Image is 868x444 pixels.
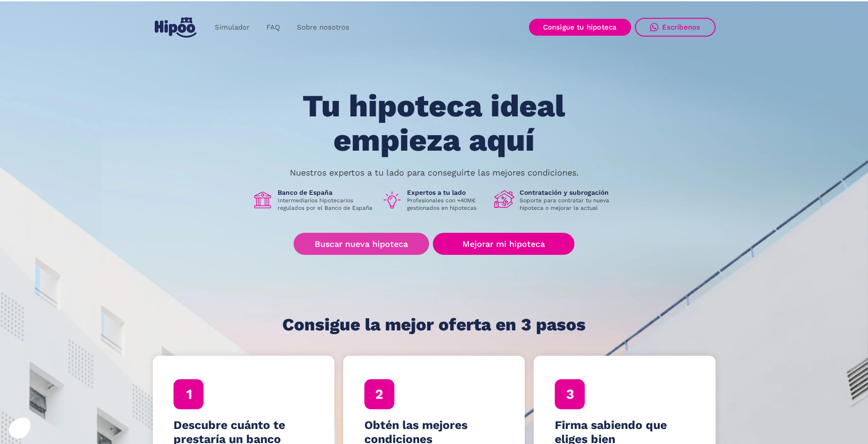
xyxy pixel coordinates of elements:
a: Simulador [206,18,258,37]
h1: Banco de España [278,188,374,197]
a: Mejorar mi hipoteca [433,233,574,255]
a: Escríbenos [635,18,716,37]
h1: Tu hipoteca ideal empieza aquí [256,89,611,157]
p: Profesionales con +40M€ gestionados en hipotecas [407,197,487,212]
a: Consigue tu hipoteca [529,19,631,36]
div: Escríbenos [662,23,701,31]
a: FAQ [258,18,288,37]
p: Soporte para contratar tu nueva hipoteca o mejorar la actual [520,197,616,212]
h1: Expertos a tu lado [407,188,487,197]
a: Sobre nosotros [288,18,358,37]
h1: Consigue la mejor oferta en 3 pasos [282,315,586,334]
p: Nuestros expertos a tu lado para conseguirte las mejores condiciones. [290,169,579,176]
a: Buscar nueva hipoteca [294,233,429,255]
p: Intermediarios hipotecarios regulados por el Banco de España [278,197,374,212]
h1: Contratación y subrogación [520,188,616,197]
a: home [153,14,199,41]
